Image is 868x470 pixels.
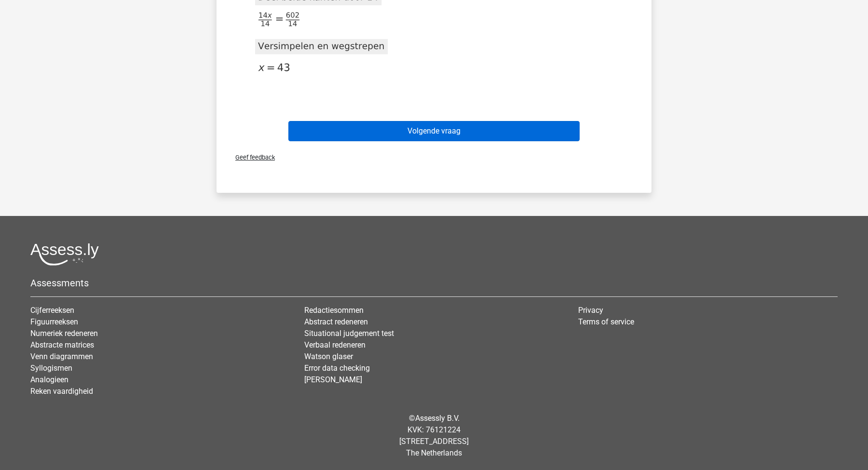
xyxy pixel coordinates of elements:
[304,340,366,349] a: Verbaal redeneren
[578,317,634,326] a: Terms of service
[228,154,275,161] span: Geef feedback
[288,121,580,141] button: Volgende vraag
[304,306,364,315] a: Redactiesommen
[30,375,68,384] a: Analogieen
[30,277,838,289] h5: Assessments
[30,387,93,396] a: Reken vaardigheid
[578,306,603,315] a: Privacy
[30,363,72,373] a: Syllogismen
[304,317,368,326] a: Abstract redeneren
[30,340,94,349] a: Abstracte matrices
[304,375,362,384] a: [PERSON_NAME]
[30,352,93,361] a: Venn diagrammen
[304,329,394,338] a: Situational judgement test
[30,317,78,326] a: Figuurreeksen
[30,329,98,338] a: Numeriek redeneren
[30,306,74,315] a: Cijferreeksen
[23,405,845,467] div: © KVK: 76121224 [STREET_ADDRESS] The Netherlands
[415,414,460,423] a: Assessly B.V.
[304,352,353,361] a: Watson glaser
[30,243,99,266] img: Assessly logo
[304,363,370,373] a: Error data checking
